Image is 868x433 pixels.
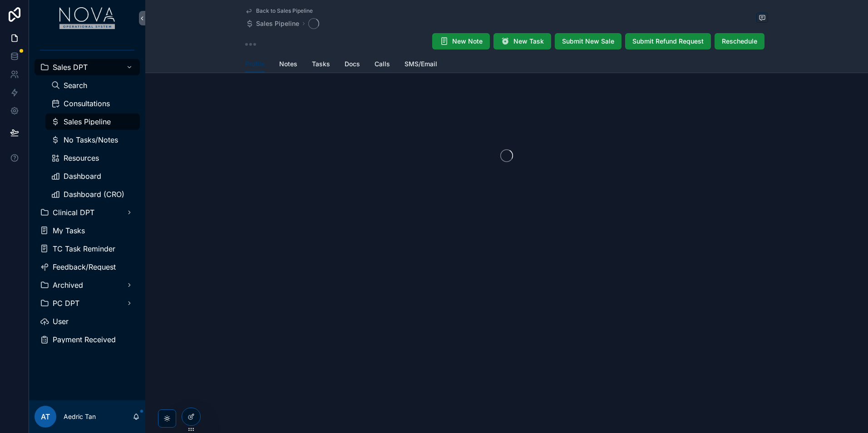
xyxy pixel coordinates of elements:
span: SMS/Email [404,59,437,69]
a: Back to Sales Pipeline [245,7,313,15]
span: My Tasks [53,227,85,234]
span: Sales DPT [53,64,88,71]
a: Calls [375,56,390,74]
span: Payment Received [53,336,116,343]
a: PC DPT [35,295,140,311]
span: Submit Refund Request [632,37,704,46]
span: Notes [279,59,297,69]
span: Dashboard [64,172,101,180]
a: SMS/Email [404,56,437,74]
img: App logo [59,7,115,29]
span: Back to Sales Pipeline [256,7,313,15]
button: New Note [432,33,490,49]
span: Reschedule [722,37,757,46]
a: Payment Received [35,331,140,348]
button: Submit New Sale [555,33,621,49]
a: TC Task Reminder [35,241,140,257]
button: Submit Refund Request [625,33,711,49]
div: scrollable content [29,36,145,359]
a: No Tasks/Notes [45,132,140,148]
span: No Tasks/Notes [64,136,118,143]
span: New Task [513,37,544,46]
span: Docs [345,59,360,69]
a: Dashboard [45,168,140,184]
span: Archived [53,281,83,289]
span: Clinical DPT [53,209,94,216]
span: PC DPT [53,300,79,307]
span: Feedback/Request [53,263,116,271]
p: Aedric Tan [64,412,96,421]
a: Sales DPT [35,59,140,75]
button: New Task [493,33,551,49]
a: Profile [245,56,265,73]
span: TC Task Reminder [53,245,115,252]
a: User [35,313,140,330]
span: New Note [452,37,483,46]
span: Consultations [64,100,110,107]
span: Calls [375,59,390,69]
span: Resources [64,154,99,162]
a: Tasks [312,56,330,74]
a: Archived [35,277,140,293]
a: My Tasks [35,222,140,239]
a: Sales Pipeline [245,19,299,28]
span: Search [64,82,87,89]
span: Dashboard (CRO) [64,191,124,198]
a: Docs [345,56,360,74]
button: Reschedule [715,33,764,49]
a: Sales Pipeline [45,113,140,130]
a: Clinical DPT [35,204,140,221]
a: Consultations [45,95,140,112]
a: Notes [279,56,297,74]
span: AT [41,411,50,422]
span: Sales Pipeline [64,118,111,125]
span: Profile [245,59,265,69]
span: Submit New Sale [562,37,614,46]
a: Feedback/Request [35,259,140,275]
span: Tasks [312,59,330,69]
span: User [53,318,69,325]
span: Sales Pipeline [256,19,299,28]
a: Search [45,77,140,93]
a: Resources [45,150,140,166]
a: Dashboard (CRO) [45,186,140,202]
